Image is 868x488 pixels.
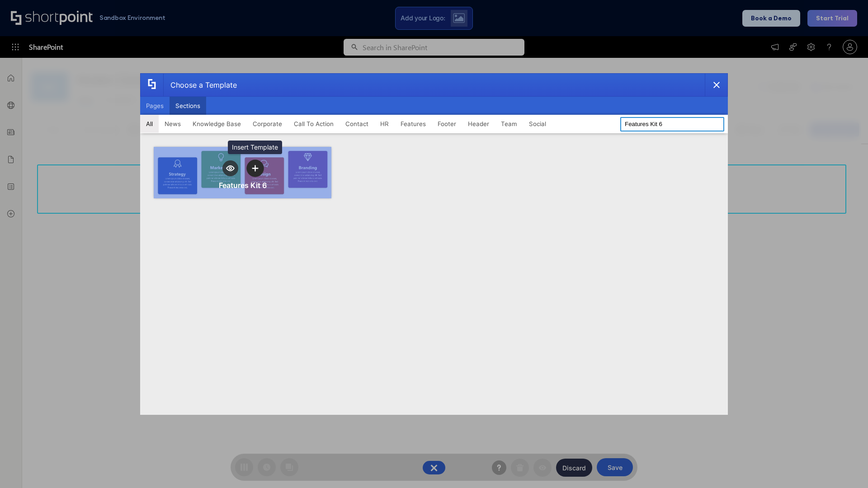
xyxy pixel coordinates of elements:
button: Pages [140,97,170,115]
button: Knowledge Base [187,115,247,133]
div: template selector [140,73,728,415]
div: Features Kit 6 [219,181,267,190]
button: Footer [432,115,462,133]
div: Choose a Template [163,74,237,96]
button: Team [495,115,523,133]
iframe: Chat Widget [823,445,868,488]
button: Corporate [247,115,288,133]
button: Call To Action [288,115,340,133]
button: All [140,115,159,133]
button: Header [462,115,495,133]
button: News [159,115,187,133]
button: HR [374,115,395,133]
button: Features [395,115,432,133]
button: Sections [170,97,206,115]
button: Contact [340,115,374,133]
input: Search [620,117,724,131]
button: Social [523,115,552,133]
